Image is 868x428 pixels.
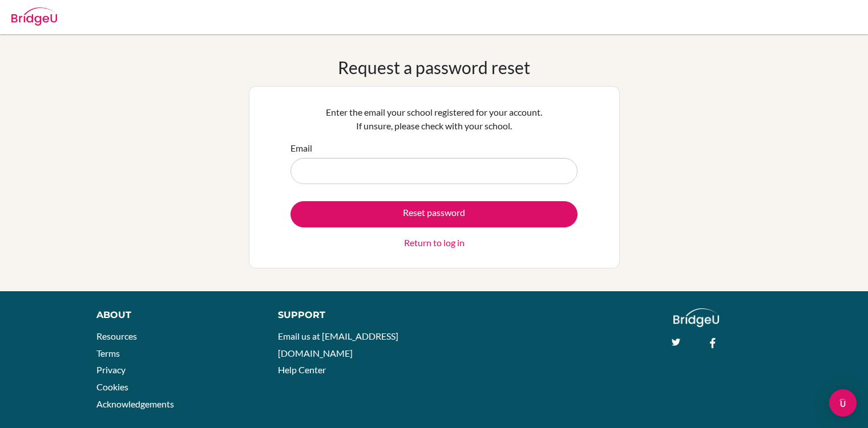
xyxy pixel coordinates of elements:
[96,308,252,322] div: About
[96,398,174,409] a: Acknowledgements
[96,348,120,358] a: Terms
[673,308,720,327] img: logo_white@2x-f4f0deed5e89b7ecb1c2cc34c3e3d731f90f0f143d5ea2071677605dd97b5244.png
[290,105,578,133] p: Enter the email your school registered for your account. If unsure, please check with your school.
[290,141,312,155] label: Email
[96,381,128,392] a: Cookies
[96,331,137,341] a: Resources
[290,201,578,227] button: Reset password
[11,7,57,26] img: Bridge-U
[278,331,398,358] a: Email us at [EMAIL_ADDRESS][DOMAIN_NAME]
[278,308,422,322] div: Support
[278,364,326,375] a: Help Center
[338,57,530,78] h1: Request a password reset
[404,236,465,250] a: Return to log in
[96,364,126,375] a: Privacy
[829,389,857,417] div: Open Intercom Messenger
